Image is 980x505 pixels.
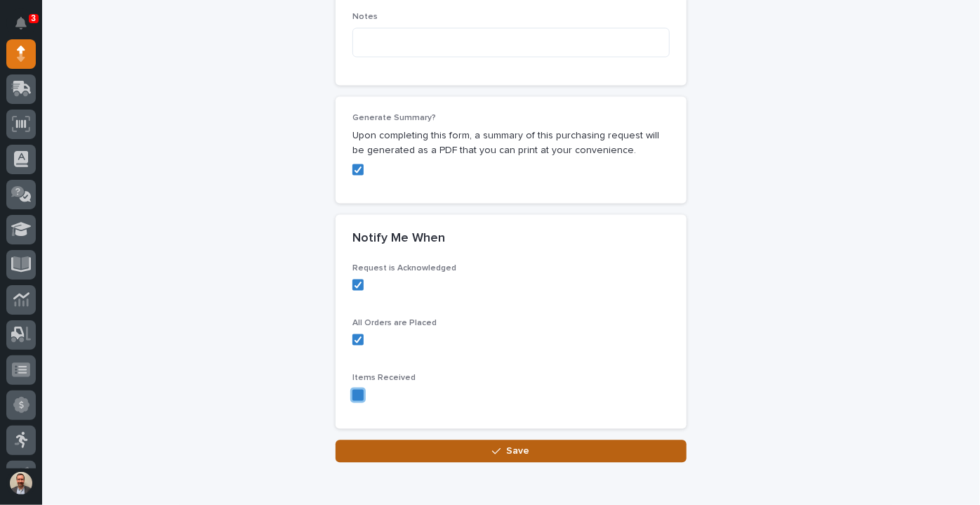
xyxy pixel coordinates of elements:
[18,17,36,39] div: Notifications3
[336,440,687,463] button: Save
[352,114,436,123] span: Generate Summary?
[352,13,378,21] span: Notes
[352,129,670,159] p: Upon completing this form, a summary of this purchasing request will be generated as a PDF that y...
[352,232,445,247] h2: Notify Me When
[352,320,437,328] span: All Orders are Placed
[507,447,530,457] span: Save
[31,13,36,23] p: 3
[352,374,416,383] span: Items Received
[6,468,36,498] button: users-avatar
[6,8,36,38] button: Notifications
[352,265,456,273] span: Request is Acknowledged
